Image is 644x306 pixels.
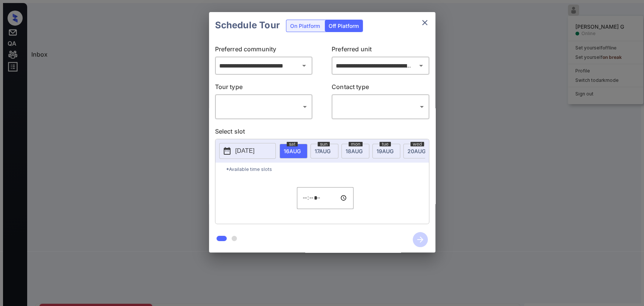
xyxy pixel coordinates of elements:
span: 17 AUG [315,148,330,154]
h2: Schedule Tour [209,12,286,38]
div: date-select [310,144,338,158]
p: Preferred unit [332,45,429,57]
span: wed [410,142,424,146]
p: [DATE] [235,146,255,155]
div: date-select [280,144,307,158]
span: tue [380,142,391,146]
p: Preferred community [215,45,313,57]
div: date-select [341,144,369,158]
span: sun [318,142,330,146]
button: Open [416,60,426,71]
span: mon [349,142,363,146]
span: 20 AUG [407,148,426,154]
p: Contact type [332,82,429,94]
p: Tour type [215,82,313,94]
button: close [417,15,432,30]
span: 16 AUG [284,148,301,154]
span: 19 AUG [377,148,393,154]
div: off-platform-time-select [297,176,354,220]
div: Off Platform [325,20,363,32]
div: date-select [403,144,431,158]
p: Select slot [215,127,429,139]
span: sat [287,142,298,146]
div: date-select [372,144,400,158]
div: On Platform [286,20,324,32]
button: Open [299,60,309,71]
button: [DATE] [219,143,276,159]
p: *Available time slots [226,163,429,176]
span: 18 AUG [346,148,363,154]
